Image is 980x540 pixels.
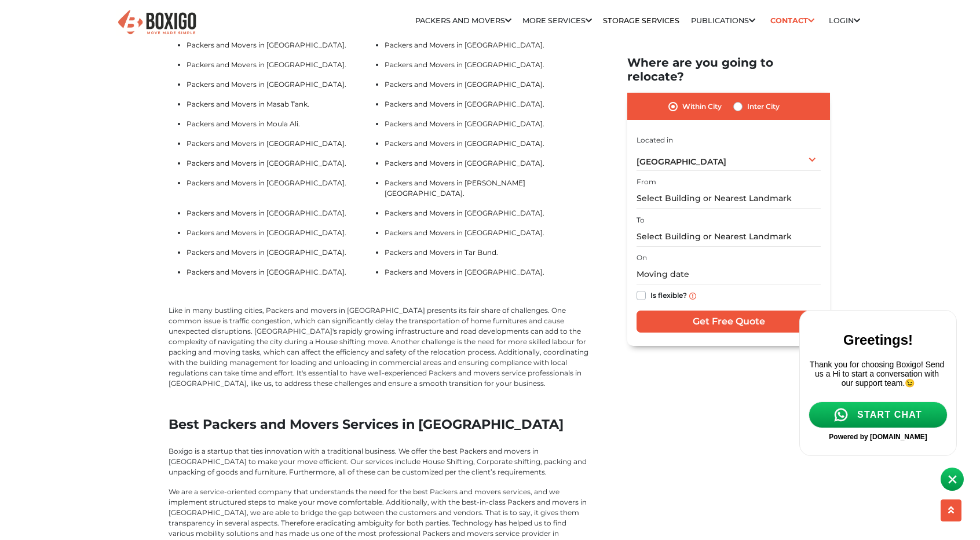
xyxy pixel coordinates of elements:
[637,189,821,209] input: Select Building or Nearest Landmark
[169,446,591,477] p: Boxigo is a startup that ties innovation with a traditional business. We offer the best Packers a...
[385,100,544,108] a: Packers and Movers in [GEOGRAPHIC_DATA].
[829,16,860,25] a: Login
[637,135,673,145] label: Located in
[34,127,73,136] span: Powered by
[187,119,300,128] a: Packers and Movers in Moula Ali.
[187,60,346,69] a: Packers and Movers in [GEOGRAPHIC_DATA].
[691,16,755,25] a: Publications
[941,499,961,521] button: scroll up
[415,16,511,25] a: Packers and Movers
[650,289,687,301] label: Is flexible?
[14,96,153,123] a: START CHAT
[14,27,153,43] h2: Greetings!
[116,9,198,37] img: Boxigo
[747,100,780,114] label: Inter City
[187,248,346,257] a: Packers and Movers in [GEOGRAPHIC_DATA].
[63,104,127,115] span: START CHAT
[187,178,346,187] a: Packers and Movers in [GEOGRAPHIC_DATA].
[187,209,346,217] a: Packers and Movers in [GEOGRAPHIC_DATA].
[682,100,722,114] label: Within City
[153,19,162,28] img: close.svg
[637,157,726,167] span: [GEOGRAPHIC_DATA]
[187,41,346,49] a: Packers and Movers in [GEOGRAPHIC_DATA].
[385,268,544,276] a: Packers and Movers in [GEOGRAPHIC_DATA].
[637,177,656,188] label: From
[169,305,591,389] p: Like in many bustling cities, Packers and movers in [GEOGRAPHIC_DATA] presents its fair share of ...
[637,311,821,333] input: Get Free Quote
[603,16,679,25] a: Storage Services
[385,209,544,217] a: Packers and Movers in [GEOGRAPHIC_DATA].
[385,80,544,89] a: Packers and Movers in [GEOGRAPHIC_DATA].
[385,159,544,167] a: Packers and Movers in [GEOGRAPHIC_DATA].
[385,139,544,148] a: Packers and Movers in [GEOGRAPHIC_DATA].
[637,215,645,225] label: To
[187,268,346,276] a: Packers and Movers in [GEOGRAPHIC_DATA].
[187,100,309,108] a: Packers and Movers in Masab Tank.
[637,227,821,247] input: Select Building or Nearest Landmark
[385,41,544,49] a: Packers and Movers in [GEOGRAPHIC_DATA].
[385,248,498,257] a: Packers and Movers in Tar Bund.
[766,12,818,30] a: Contact
[689,293,696,300] img: info
[187,80,346,89] a: Packers and Movers in [GEOGRAPHIC_DATA].
[627,56,830,83] h2: Where are you going to relocate?
[637,253,647,264] label: On
[169,417,591,432] h2: Best Packers and Movers Services in [GEOGRAPHIC_DATA]
[75,127,133,136] a: [DOMAIN_NAME]
[385,60,544,69] a: Packers and Movers in [GEOGRAPHIC_DATA].
[522,16,592,25] a: More services
[187,139,346,148] a: Packers and Movers in [GEOGRAPHIC_DATA].
[385,119,544,128] a: Packers and Movers in [GEOGRAPHIC_DATA].
[187,159,346,167] a: Packers and Movers in [GEOGRAPHIC_DATA].
[385,228,544,237] a: Packers and Movers in [GEOGRAPHIC_DATA].
[637,265,821,285] input: Moving date
[39,103,53,116] img: whatsapp-icon.svg
[187,228,346,237] a: Packers and Movers in [GEOGRAPHIC_DATA].
[385,178,525,198] a: Packers and Movers in [PERSON_NAME][GEOGRAPHIC_DATA].
[14,54,153,82] p: Thank you for choosing Boxigo! Send us a Hi to start a conversation with our support team.😉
